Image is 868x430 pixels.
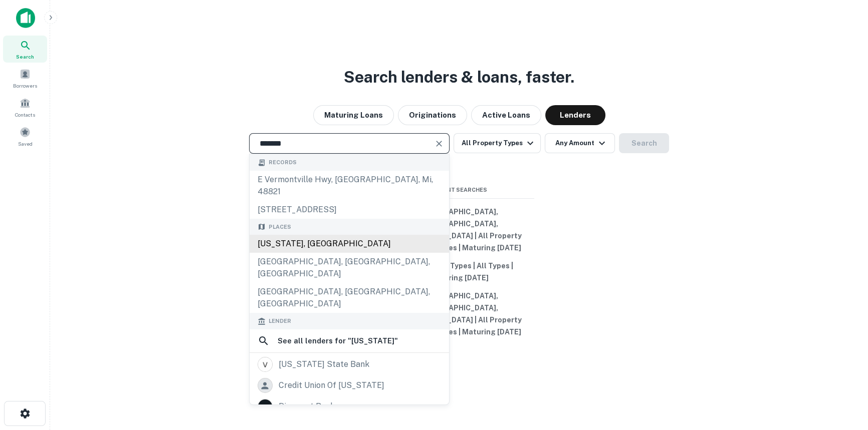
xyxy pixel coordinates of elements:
[16,8,35,28] img: capitalize-icon.png
[250,283,449,313] div: [GEOGRAPHIC_DATA], [GEOGRAPHIC_DATA], [GEOGRAPHIC_DATA]
[3,94,47,121] a: Contacts
[18,140,33,148] span: Saved
[384,203,534,257] button: [GEOGRAPHIC_DATA], [GEOGRAPHIC_DATA], [GEOGRAPHIC_DATA] | All Property Types | All Types | Maturi...
[384,257,534,287] button: All Property Types | All Types | Maturing [DATE]
[3,123,47,150] a: Saved
[269,317,291,325] span: Lender
[258,399,272,413] img: picture
[15,111,35,119] span: Contacts
[269,223,291,231] span: Places
[269,158,297,167] span: Records
[16,53,34,61] span: Search
[398,105,467,125] button: Originations
[471,105,541,125] button: Active Loans
[250,354,449,375] a: [US_STATE] state bank
[258,357,272,371] img: vermontstatebank.com.png
[250,235,449,253] div: [US_STATE], [GEOGRAPHIC_DATA]
[250,201,449,219] div: [STREET_ADDRESS]
[545,105,605,125] button: Lenders
[3,65,47,92] a: Borrowers
[454,133,541,153] button: All Property Types
[818,350,868,398] iframe: Chat Widget
[545,133,615,153] button: Any Amount
[250,171,449,201] div: e vermontville hwy, [GEOGRAPHIC_DATA], mi, 48821
[250,396,449,417] a: piermont bank
[384,287,534,341] button: [GEOGRAPHIC_DATA], [GEOGRAPHIC_DATA], [GEOGRAPHIC_DATA] | All Property Types | All Types | Maturi...
[279,378,384,393] div: credit union of [US_STATE]
[250,253,449,283] div: [GEOGRAPHIC_DATA], [GEOGRAPHIC_DATA], [GEOGRAPHIC_DATA]
[344,65,574,89] h3: Search lenders & loans, faster.
[384,186,534,194] span: Recent Searches
[13,82,37,90] span: Borrowers
[279,399,335,414] div: piermont bank
[3,36,47,63] a: Search
[313,105,394,125] button: Maturing Loans
[279,357,369,372] div: [US_STATE] state bank
[250,375,449,396] a: credit union of [US_STATE]
[278,335,398,347] h6: See all lenders for " [US_STATE] "
[432,137,446,151] button: Clear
